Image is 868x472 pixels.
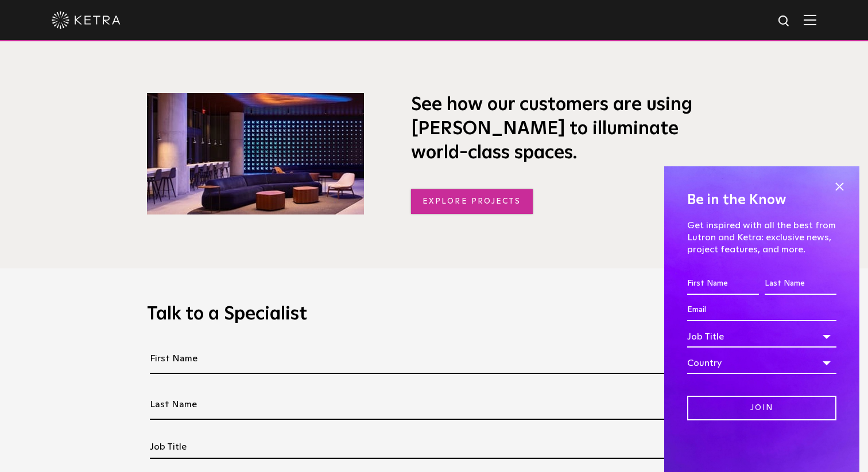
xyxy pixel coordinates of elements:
[687,326,836,348] div: Job Title
[52,11,121,29] img: ketra-logo-2019-white
[411,93,721,165] h3: See how our customers are using [PERSON_NAME] to illuminate world-class spaces.
[804,14,816,25] img: Hamburger%20Nav.svg
[765,273,836,295] input: Last Name
[150,344,718,374] input: First Name
[687,396,836,420] input: Join
[150,436,718,459] div: Job Title
[687,220,836,255] p: Get inspired with all the best from Lutron and Ketra: exclusive news, project features, and more.
[687,299,836,321] input: Email
[150,390,718,420] input: Last Name
[411,189,533,214] a: Explore Projects
[147,93,364,214] img: Lobby at the SXSW building, awash in blue and warm orange light
[687,352,836,374] div: Country
[777,14,792,29] img: search icon
[687,273,759,295] input: First Name
[147,303,721,327] h3: Talk to a Specialist
[687,189,836,211] h4: Be in the Know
